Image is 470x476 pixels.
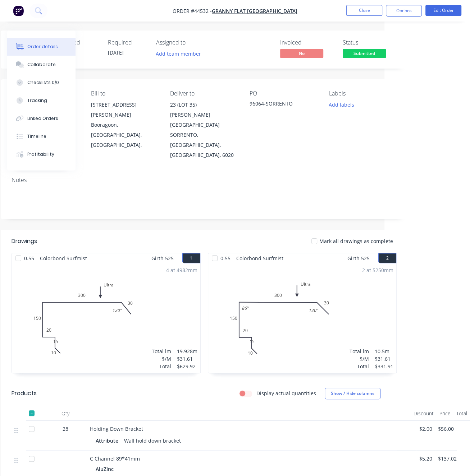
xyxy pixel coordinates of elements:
span: Order #44532 - [173,8,212,14]
span: $56.00 [438,425,454,433]
button: Add team member [152,49,205,59]
span: Mark all drawings as complete [319,237,393,245]
button: Add team member [156,49,205,59]
div: Required [108,39,147,46]
div: Drawings [12,237,37,246]
div: Products [12,389,37,398]
span: Girth 525 [151,253,174,263]
div: Profitability [27,151,54,158]
span: Submitted [343,49,386,58]
div: Notes [12,177,397,183]
div: $/M [152,355,171,363]
div: Tracking [27,97,47,104]
div: $629.92 [177,363,197,370]
button: Timeline [7,127,76,145]
div: 19.928m [177,347,197,355]
div: $31.61 [375,355,393,363]
button: Linked Orders [7,109,76,127]
span: C Channel 89*41mm [90,455,140,462]
div: Ultra10152015030030120º4 at 4982mmTotal lm$/MTotal19.928m$31.61$629.92 [12,263,200,373]
span: 0.55 [21,253,37,263]
div: 2 at 5250mm [362,266,393,274]
span: $5.20 [419,455,432,462]
div: Total [350,363,369,370]
span: Girth 525 [347,253,370,263]
div: Assigned to [156,39,228,46]
button: Close [346,5,382,16]
button: Tracking [7,92,76,109]
div: 4 at 4982mm [166,266,197,274]
span: 28 [63,425,68,433]
div: Invoiced [280,39,334,46]
span: [DATE] [108,49,124,56]
div: 10.5m [375,347,393,355]
div: Ultra1015201503003086º120º2 at 5250mmTotal lm$/MTotal10.5m$31.61$331.91 [208,263,397,373]
span: Colorbond Surfmist [233,253,286,263]
div: $31.61 [177,355,197,363]
div: Timeline [27,133,46,140]
button: Profitability [7,145,76,163]
div: Qty [44,406,87,421]
div: Labels [329,90,397,97]
div: Bill to [91,90,159,97]
button: Collaborate [7,56,76,74]
img: Factory [13,5,24,16]
div: Total [152,363,171,370]
div: Price [437,406,453,421]
a: Granny Flat [GEOGRAPHIC_DATA] [212,8,297,14]
div: Booragoon, [GEOGRAPHIC_DATA], [GEOGRAPHIC_DATA], [91,120,159,150]
button: Add labels [325,100,358,109]
div: Total lm [152,347,171,355]
div: $331.91 [375,363,393,370]
span: $2.00 [419,425,432,433]
div: 23 (LOT 35) [PERSON_NAME][GEOGRAPHIC_DATA] [170,100,238,130]
button: Checklists 0/0 [7,74,76,92]
span: No [280,49,323,58]
button: Order details [7,38,76,56]
button: 1 [182,253,200,263]
span: Colorbond Surfmist [37,253,90,263]
button: Show / Hide columns [325,388,380,399]
button: Edit Order [425,5,461,16]
span: 0.55 [218,253,233,263]
div: Deliver to [170,90,238,97]
span: Holding Down Bracket [90,425,143,432]
div: Wall hold down bracket [121,435,184,446]
button: 2 [378,253,396,263]
div: Total lm [350,347,369,355]
div: Status [343,39,397,46]
div: Attribute [96,435,121,446]
div: Linked Orders [27,115,58,122]
div: PO [250,90,318,97]
div: Order details [27,43,58,50]
button: Options [386,5,422,17]
button: Submitted [343,49,386,60]
div: 96064-SORRENTO [250,100,318,110]
div: 23 (LOT 35) [PERSON_NAME][GEOGRAPHIC_DATA]SORRENTO, [GEOGRAPHIC_DATA], [GEOGRAPHIC_DATA], 6020 [170,100,238,160]
div: Discount [411,406,437,421]
div: AluZinc [96,464,117,474]
label: Display actual quantities [256,389,316,397]
div: Total [453,406,470,421]
div: $/M [350,355,369,363]
div: [STREET_ADDRESS][PERSON_NAME]Booragoon, [GEOGRAPHIC_DATA], [GEOGRAPHIC_DATA], [91,100,159,150]
div: SORRENTO, [GEOGRAPHIC_DATA], [GEOGRAPHIC_DATA], 6020 [170,130,238,160]
span: $137.02 [438,455,457,462]
div: Collaborate [27,61,56,68]
div: Checklists 0/0 [27,79,59,86]
div: [STREET_ADDRESS][PERSON_NAME] [91,100,159,120]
